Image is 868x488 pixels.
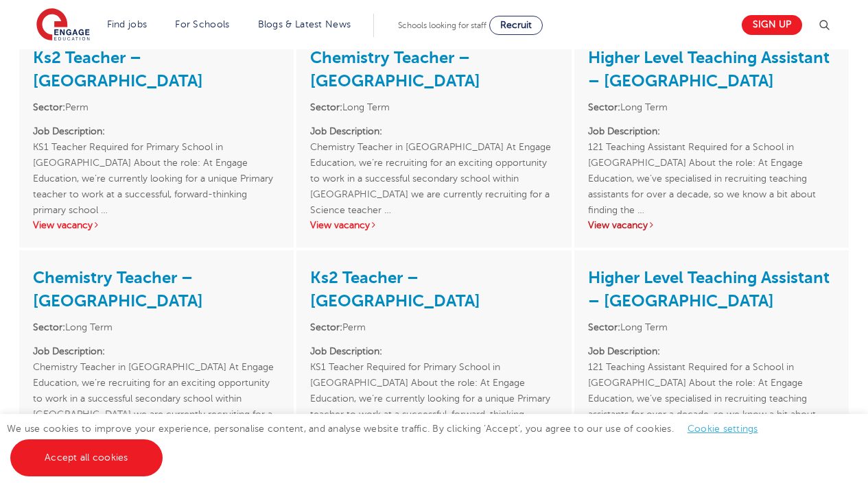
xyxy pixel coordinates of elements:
strong: Job Description: [588,126,660,136]
li: Long Term [33,319,280,335]
strong: Sector: [588,322,620,332]
a: Accept all cookies [10,439,163,476]
strong: Job Description: [588,346,660,356]
strong: Job Description: [33,126,105,136]
strong: Sector: [33,322,65,332]
li: Perm [310,319,557,335]
a: View vacancy [310,220,377,230]
li: Long Term [310,99,557,115]
a: Recruit [489,16,543,35]
span: Schools looking for staff [398,21,486,30]
p: Chemistry Teacher in [GEOGRAPHIC_DATA] At Engage Education, we’re recruiting for an exciting oppo... [310,123,557,202]
a: Find jobs [107,19,148,29]
a: View vacancy [33,220,100,230]
p: KS1 Teacher Required for Primary School in [GEOGRAPHIC_DATA] About the role: At Engage Education,... [310,343,557,422]
strong: Sector: [310,102,342,112]
a: Higher Level Teaching Assistant – [GEOGRAPHIC_DATA] [588,48,830,90]
a: For Schools [175,19,229,29]
span: We use cookies to improve your experience, personalise content, and analyse website traffic. By c... [7,424,772,463]
strong: Job Description: [310,126,382,136]
a: Chemistry Teacher – [GEOGRAPHIC_DATA] [310,48,480,90]
a: Chemistry Teacher – [GEOGRAPHIC_DATA] [33,268,203,310]
a: Cookie settings [688,424,758,434]
p: Chemistry Teacher in [GEOGRAPHIC_DATA] At Engage Education, we’re recruiting for an exciting oppo... [33,343,280,422]
strong: Sector: [588,102,620,112]
a: Ks2 Teacher – [GEOGRAPHIC_DATA] [33,48,203,90]
a: Blogs & Latest News [258,19,351,29]
p: KS1 Teacher Required for Primary School in [GEOGRAPHIC_DATA] About the role: At Engage Education,... [33,123,280,202]
li: Long Term [588,319,835,335]
strong: Sector: [310,322,342,332]
strong: Sector: [33,102,65,112]
strong: Job Description: [310,346,382,356]
img: Engage Education [36,8,90,42]
p: 121 Teaching Assistant Required for a School in [GEOGRAPHIC_DATA] About the role: At Engage Educa... [588,343,835,422]
li: Perm [33,99,280,115]
p: 121 Teaching Assistant Required for a School in [GEOGRAPHIC_DATA] About the role: At Engage Educa... [588,123,835,202]
a: Sign up [742,15,802,35]
li: Long Term [588,99,835,115]
a: Higher Level Teaching Assistant – [GEOGRAPHIC_DATA] [588,268,830,310]
span: Recruit [500,20,532,30]
a: View vacancy [588,220,655,230]
a: Ks2 Teacher – [GEOGRAPHIC_DATA] [310,268,480,310]
strong: Job Description: [33,346,105,356]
